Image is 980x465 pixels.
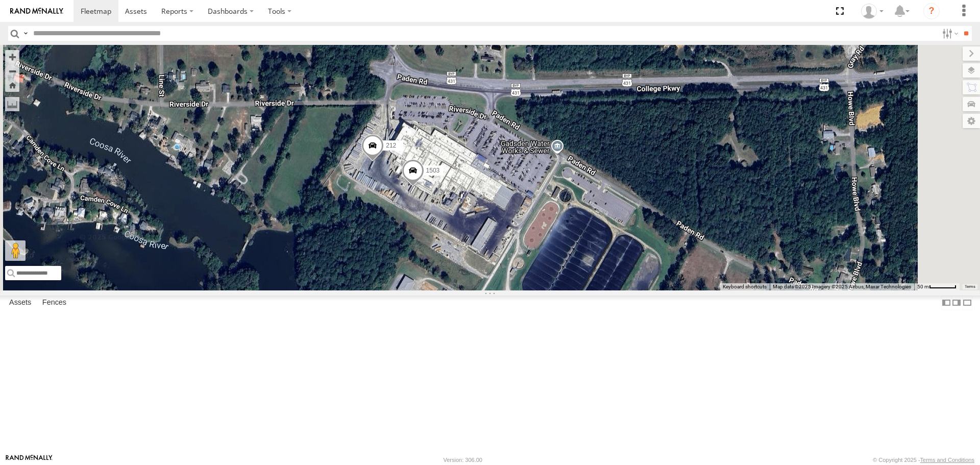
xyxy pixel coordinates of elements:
span: 50 m [917,284,929,289]
label: Measure [5,97,19,111]
div: Version: 306.00 [444,457,482,463]
span: 212 [386,142,396,150]
button: Keyboard shortcuts [723,283,767,290]
a: Terms and Conditions [920,457,974,463]
label: Fences [37,296,71,310]
button: Map Scale: 50 m per 50 pixels [914,283,960,290]
div: © Copyright 2025 - [873,457,974,463]
button: Zoom in [5,50,19,64]
label: Dock Summary Table to the Left [941,296,951,310]
span: 1503 [426,167,440,174]
label: Dock Summary Table to the Right [951,296,962,310]
button: Drag Pegman onto the map to open Street View [5,240,26,261]
button: Zoom out [5,64,19,78]
img: rand-logo.svg [10,8,63,15]
label: Search Query [21,26,30,41]
div: EDWARD EDMONDSON [857,4,887,19]
label: Hide Summary Table [962,296,972,310]
label: Map Settings [963,114,980,128]
a: Visit our Website [6,455,53,465]
label: Search Filter Options [938,26,960,41]
a: Terms [965,284,975,288]
label: Assets [4,296,36,310]
i: ? [923,3,940,19]
span: Map data ©2025 Imagery ©2025 Airbus, Maxar Technologies [773,284,911,289]
button: Zoom Home [5,78,19,92]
